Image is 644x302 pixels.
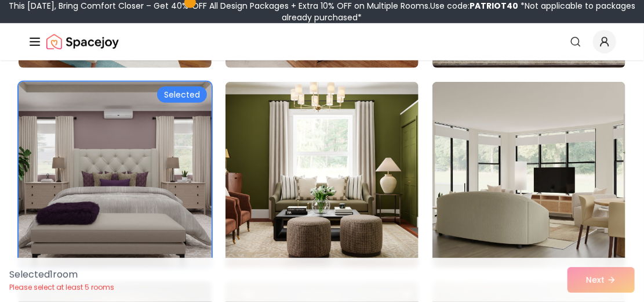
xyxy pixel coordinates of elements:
[225,82,419,268] img: Room room-5
[9,283,114,292] p: Please select at least 5 rooms
[46,30,119,53] img: Spacejoy Logo
[9,268,114,282] p: Selected 1 room
[28,23,616,60] nav: Global
[432,82,625,268] img: Room room-6
[157,87,207,103] div: Selected
[46,30,119,53] a: Spacejoy
[14,77,217,272] img: Room room-4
